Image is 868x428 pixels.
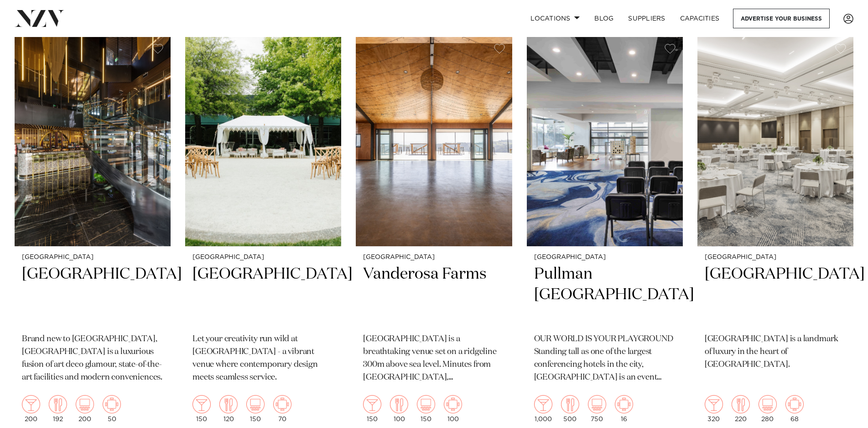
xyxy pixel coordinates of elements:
[615,395,633,423] div: 16
[219,395,238,413] img: dining.png
[534,264,676,326] h2: Pullman [GEOGRAPHIC_DATA]
[273,395,291,413] img: meeting.png
[785,395,804,423] div: 68
[363,254,504,261] small: [GEOGRAPHIC_DATA]
[15,10,64,26] img: nzv-logo.png
[705,264,846,326] h2: [GEOGRAPHIC_DATA]
[363,395,381,413] img: cocktail.png
[417,395,435,423] div: 150
[192,395,211,423] div: 150
[705,254,846,261] small: [GEOGRAPHIC_DATA]
[22,395,40,413] img: cocktail.png
[588,395,606,413] img: theatre.png
[246,395,265,423] div: 150
[273,395,291,423] div: 70
[621,9,672,28] a: SUPPLIERS
[76,395,94,413] img: theatre.png
[363,395,381,423] div: 150
[363,333,504,384] p: [GEOGRAPHIC_DATA] is a breathtaking venue set on a ridgeline 300m above sea level. Minutes from [...
[587,9,621,28] a: BLOG
[534,395,552,423] div: 1,000
[444,395,462,413] img: meeting.png
[49,395,67,423] div: 192
[390,395,408,413] img: dining.png
[192,264,334,326] h2: [GEOGRAPHIC_DATA]
[76,395,94,423] div: 200
[732,395,750,413] img: dining.png
[759,395,777,423] div: 280
[22,264,163,326] h2: [GEOGRAPHIC_DATA]
[246,395,265,413] img: theatre.png
[22,333,163,384] p: Brand new to [GEOGRAPHIC_DATA], [GEOGRAPHIC_DATA] is a luxurious fusion of art deco glamour, stat...
[534,333,676,384] p: OUR WORLD IS YOUR PLAYGROUND Standing tall as one of the largest conferencing hotels in the city,...
[22,395,40,423] div: 200
[103,395,121,413] img: meeting.png
[444,395,462,423] div: 100
[22,254,163,261] small: [GEOGRAPHIC_DATA]
[219,395,238,423] div: 120
[705,395,723,413] img: cocktail.png
[534,254,676,261] small: [GEOGRAPHIC_DATA]
[732,395,750,423] div: 220
[417,395,435,413] img: theatre.png
[615,395,633,413] img: meeting.png
[561,395,579,423] div: 500
[561,395,579,413] img: dining.png
[523,9,587,28] a: Locations
[192,333,334,384] p: Let your creativity run wild at [GEOGRAPHIC_DATA] - a vibrant venue where contemporary design mee...
[673,9,727,28] a: Capacities
[705,333,846,371] p: [GEOGRAPHIC_DATA] is a landmark of luxury in the heart of [GEOGRAPHIC_DATA].
[705,395,723,423] div: 320
[534,395,552,413] img: cocktail.png
[363,264,504,326] h2: Vanderosa Farms
[733,9,830,28] a: Advertise your business
[785,395,804,413] img: meeting.png
[49,395,67,413] img: dining.png
[192,254,334,261] small: [GEOGRAPHIC_DATA]
[192,395,211,413] img: cocktail.png
[588,395,606,423] div: 750
[390,395,408,423] div: 100
[103,395,121,423] div: 50
[759,395,777,413] img: theatre.png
